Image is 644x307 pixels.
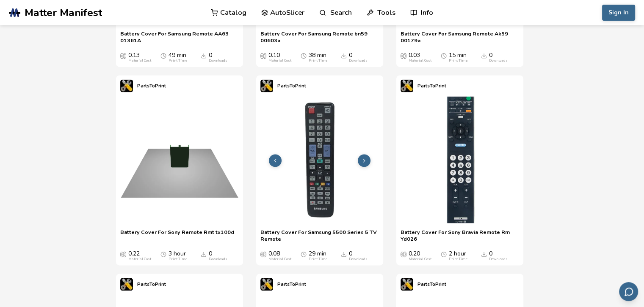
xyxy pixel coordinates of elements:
[25,7,102,19] span: Matter Manifest
[349,59,368,63] div: Downloads
[116,75,170,96] a: PartsToPrint's profilePartsToPrint
[268,250,291,261] div: 0.08
[481,250,487,257] span: Downloads
[116,274,170,295] a: PartsToPrint's profilePartsToPrint
[417,280,446,289] p: PartsToPrint
[449,250,467,261] div: 2 hour
[169,52,187,63] div: 49 min
[349,257,368,261] div: Downloads
[619,282,638,301] button: Send feedback via email
[489,250,508,261] div: 0
[349,52,368,63] div: 0
[449,59,467,63] div: Print Time
[401,52,406,59] span: Average Cost
[169,59,187,63] div: Print Time
[268,52,291,63] div: 0.10
[128,257,151,261] div: Material Cost
[201,250,207,257] span: Downloads
[309,257,327,261] div: Print Time
[441,250,447,257] span: Average Print Time
[120,52,126,59] span: Average Cost
[268,59,291,63] div: Material Cost
[449,257,467,261] div: Print Time
[260,250,266,257] span: Average Cost
[409,250,431,261] div: 0.20
[260,278,273,291] img: PartsToPrint's profile
[309,250,327,261] div: 29 min
[120,278,133,291] img: PartsToPrint's profile
[489,59,508,63] div: Downloads
[409,257,431,261] div: Material Cost
[120,79,133,92] img: PartsToPrint's profile
[401,250,406,257] span: Average Cost
[401,278,413,291] img: PartsToPrint's profile
[489,52,508,63] div: 0
[301,52,307,59] span: Average Print Time
[309,59,327,63] div: Print Time
[341,250,347,257] span: Downloads
[209,52,227,63] div: 0
[209,59,227,63] div: Downloads
[169,257,187,261] div: Print Time
[120,229,234,242] a: Battery Cover For Sony Remote Rmt tx100d
[169,250,187,261] div: 3 hour
[260,30,379,43] a: Battery Cover For Samsung Remote bn59 00603a
[201,52,207,59] span: Downloads
[301,250,307,257] span: Average Print Time
[417,82,446,90] p: PartsToPrint
[209,250,227,261] div: 0
[160,52,166,59] span: Average Print Time
[160,250,166,257] span: Average Print Time
[409,59,431,63] div: Material Cost
[256,274,310,295] a: PartsToPrint's profilePartsToPrint
[401,79,413,92] img: PartsToPrint's profile
[401,229,519,242] a: Battery Cover For Sony Bravia Remote Rm Yd026
[401,30,519,43] a: Battery Cover For Samsung Remote Ak59 00179a
[128,59,151,63] div: Material Cost
[128,52,151,63] div: 0.13
[260,52,266,59] span: Average Cost
[309,52,327,63] div: 38 min
[489,257,508,261] div: Downloads
[441,52,447,59] span: Average Print Time
[260,229,379,242] a: Battery Cover For Samsung 5500 Series 5 TV Remote
[396,75,451,96] a: PartsToPrint's profilePartsToPrint
[481,52,487,59] span: Downloads
[349,250,368,261] div: 0
[277,82,306,90] p: PartsToPrint
[120,250,126,257] span: Average Cost
[341,52,347,59] span: Downloads
[396,274,451,295] a: PartsToPrint's profilePartsToPrint
[602,5,635,21] button: Sign In
[137,82,166,90] p: PartsToPrint
[128,250,151,261] div: 0.22
[268,257,291,261] div: Material Cost
[256,75,310,96] a: PartsToPrint's profilePartsToPrint
[449,52,467,63] div: 15 min
[209,257,227,261] div: Downloads
[120,30,239,43] a: Battery Cover For Samsung Remote AA63 01361A
[137,280,166,289] p: PartsToPrint
[277,280,306,289] p: PartsToPrint
[409,52,431,63] div: 0.03
[260,79,273,92] img: PartsToPrint's profile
